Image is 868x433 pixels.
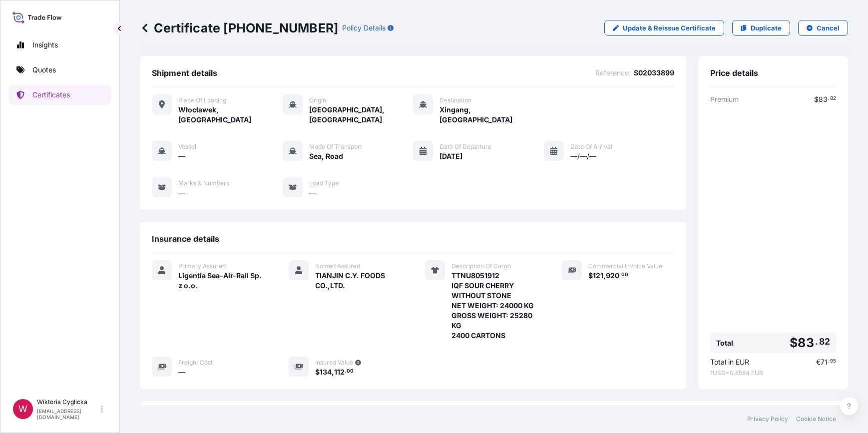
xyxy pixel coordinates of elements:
span: $ [588,272,593,279]
p: Policy Details [342,23,386,33]
span: 71 [821,359,828,366]
span: Xingang, [GEOGRAPHIC_DATA] [439,105,544,125]
span: Mode of Transport [309,143,362,151]
span: Total [716,338,733,348]
span: [DATE] [439,151,462,161]
span: 82 [819,339,830,345]
span: . [828,97,830,100]
a: Insights [8,35,111,55]
span: , [603,272,606,279]
a: Certificates [8,85,111,105]
span: TIANJIN C.Y. FOODS CO.,LTD. [315,271,402,291]
span: 121 [593,272,603,279]
span: Vessel [178,143,196,151]
span: Named Assured [315,262,360,270]
a: Update & Reissue Certificate [604,20,724,36]
span: . [815,339,818,345]
a: Quotes [8,60,111,80]
span: 112 [334,369,345,376]
span: Sea, Road [309,151,343,161]
span: Shipment details [152,68,217,78]
span: $ [790,337,798,349]
span: € [816,359,821,366]
a: Duplicate [732,20,790,36]
span: Primary Assured [178,262,226,270]
span: 1 USD = 0.8584 EUR [710,369,836,377]
span: , [332,369,334,376]
span: 134 [320,369,332,376]
span: . [828,360,830,363]
p: Cancel [817,23,840,33]
span: 920 [606,272,619,279]
span: [GEOGRAPHIC_DATA], [GEOGRAPHIC_DATA] [309,105,414,125]
span: Description Of Cargo [451,262,511,270]
span: Włocławek, [GEOGRAPHIC_DATA] [178,105,283,125]
span: Commercial Invoice Value [588,262,662,270]
span: Date of Arrival [570,143,612,151]
span: 00 [347,370,354,373]
span: 83 [819,96,828,103]
p: Wiktoria Cyglicka [37,398,99,406]
span: Reference : [595,68,631,78]
span: —/—/— [570,151,596,161]
span: Marks & Numbers [178,179,229,187]
span: Load Type [309,179,339,187]
span: Ligentia Sea-Air-Rail Sp. z o.o. [178,271,265,291]
span: $ [315,369,320,376]
span: $ [814,96,819,103]
span: 83 [798,337,814,349]
span: — [309,188,316,198]
span: . [345,370,346,373]
span: — [178,151,185,161]
p: Duplicate [751,23,782,33]
p: Certificates [32,90,70,100]
span: — [178,367,185,377]
button: Cancel [798,20,848,36]
span: Premium [710,94,739,104]
p: Insights [32,40,58,50]
span: W [18,404,27,414]
span: 82 [830,97,836,100]
span: Total in EUR [710,357,749,367]
span: 95 [830,360,836,363]
span: Price details [710,68,758,78]
span: TTNU8051912 IQF SOUR CHERRY WITHOUT STONE NET WEIGHT: 24000 KG GROSS WEIGHT: 25280 KG 2400 CARTONS [451,271,538,341]
p: Quotes [32,65,56,75]
span: Origin [309,96,326,104]
span: Freight Cost [178,359,213,367]
p: Update & Reissue Certificate [623,23,716,33]
span: S02033899 [634,68,674,78]
span: 00 [621,273,628,277]
span: — [178,188,185,198]
span: . [619,273,621,277]
span: Date of Departure [439,143,491,151]
p: [EMAIL_ADDRESS][DOMAIN_NAME] [37,408,99,420]
a: Cookie Notice [796,415,836,423]
span: Place of Loading [178,96,226,104]
p: Certificate [PHONE_NUMBER] [140,20,338,36]
a: Privacy Policy [747,415,788,423]
span: Insured Value [315,359,353,367]
span: Insurance details [152,234,219,244]
span: Destination [439,96,471,104]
